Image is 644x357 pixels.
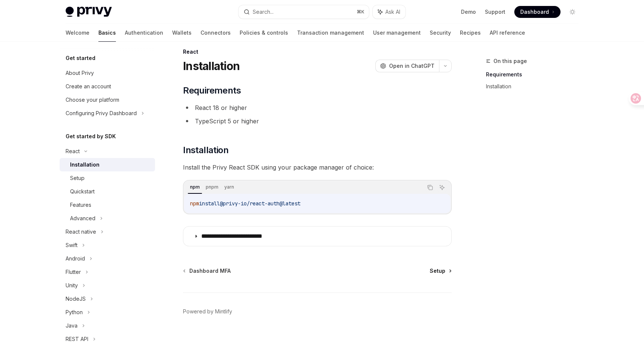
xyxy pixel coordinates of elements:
[66,321,78,330] div: Java
[460,24,481,42] a: Recipes
[461,8,476,16] a: Demo
[430,24,451,42] a: Security
[66,132,116,141] h5: Get started by SDK
[385,8,400,16] span: Ask AI
[66,294,86,303] div: NodeJS
[373,24,421,42] a: User management
[520,8,549,16] span: Dashboard
[183,162,452,173] span: Install the Privy React SDK using your package manager of choice:
[66,82,111,91] div: Create an account
[66,308,83,317] div: Python
[566,6,578,18] button: Toggle dark mode
[60,66,155,80] a: About Privy
[203,183,221,192] div: pnpm
[357,9,364,15] span: ⌘ K
[190,200,199,207] span: npm
[66,254,85,263] div: Android
[490,24,525,42] a: API reference
[184,267,231,275] a: Dashboard MFA
[183,59,240,73] h1: Installation
[485,8,505,16] a: Support
[66,95,119,104] div: Choose your platform
[514,6,561,18] a: Dashboard
[60,185,155,198] a: Quickstart
[297,24,364,42] a: Transaction management
[183,116,452,126] li: TypeScript 5 or higher
[125,24,163,42] a: Authentication
[430,267,451,275] a: Setup
[199,200,220,207] span: install
[70,174,85,183] div: Setup
[486,80,584,92] a: Installation
[66,147,80,156] div: React
[183,144,228,156] span: Installation
[183,102,452,113] li: React 18 or higher
[188,183,202,192] div: npm
[66,227,96,236] div: React native
[253,7,274,16] div: Search...
[183,85,241,97] span: Requirements
[70,187,95,196] div: Quickstart
[66,109,137,118] div: Configuring Privy Dashboard
[66,54,95,63] h5: Get started
[220,200,300,207] span: @privy-io/react-auth@latest
[222,183,236,192] div: yarn
[375,60,439,72] button: Open in ChatGPT
[60,80,155,93] a: Create an account
[98,24,116,42] a: Basics
[60,198,155,212] a: Features
[493,57,527,66] span: On this page
[486,69,584,80] a: Requirements
[60,158,155,171] a: Installation
[239,5,369,19] button: Search...⌘K
[430,267,445,275] span: Setup
[425,183,435,192] button: Copy the contents from the code block
[60,93,155,107] a: Choose your platform
[70,200,91,209] div: Features
[66,335,88,344] div: REST API
[66,281,78,290] div: Unity
[66,268,81,277] div: Flutter
[373,5,405,19] button: Ask AI
[66,24,89,42] a: Welcome
[183,48,452,56] div: React
[240,24,288,42] a: Policies & controls
[183,308,232,315] a: Powered by Mintlify
[60,171,155,185] a: Setup
[70,214,95,223] div: Advanced
[389,62,435,70] span: Open in ChatGPT
[189,267,231,275] span: Dashboard MFA
[66,241,78,250] div: Swift
[66,69,94,78] div: About Privy
[66,7,112,17] img: light logo
[70,160,100,169] div: Installation
[172,24,192,42] a: Wallets
[437,183,447,192] button: Ask AI
[201,24,231,42] a: Connectors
